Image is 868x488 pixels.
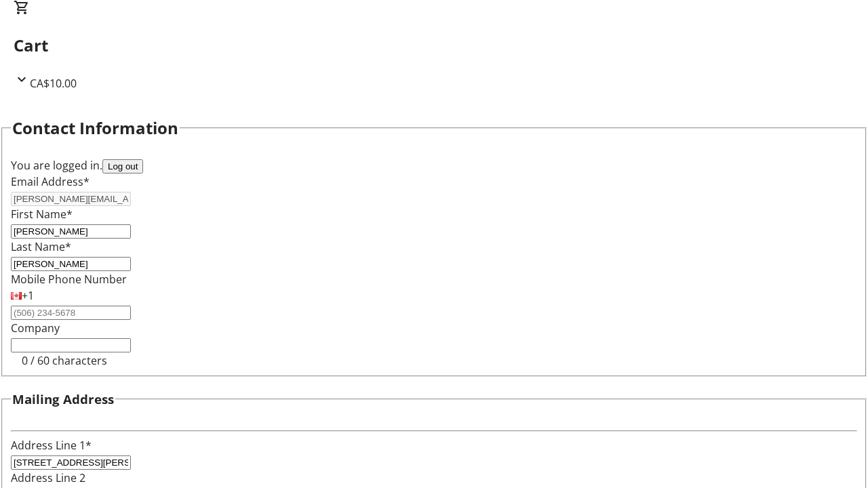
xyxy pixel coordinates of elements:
[11,321,60,335] label: Company
[11,157,857,174] div: You are logged in.
[12,390,114,409] h3: Mailing Address
[11,207,73,222] label: First Name*
[11,174,90,189] label: Email Address*
[11,272,127,287] label: Mobile Phone Number
[11,306,131,320] input: (506) 234-5678
[11,455,131,470] input: Address
[11,239,71,254] label: Last Name*
[11,470,85,485] label: Address Line 2
[102,159,143,174] button: Log out
[30,76,77,91] span: CA$10.00
[22,353,107,368] tr-character-limit: 0 / 60 characters
[12,116,178,140] h2: Contact Information
[11,438,92,453] label: Address Line 1*
[14,33,854,58] h2: Cart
